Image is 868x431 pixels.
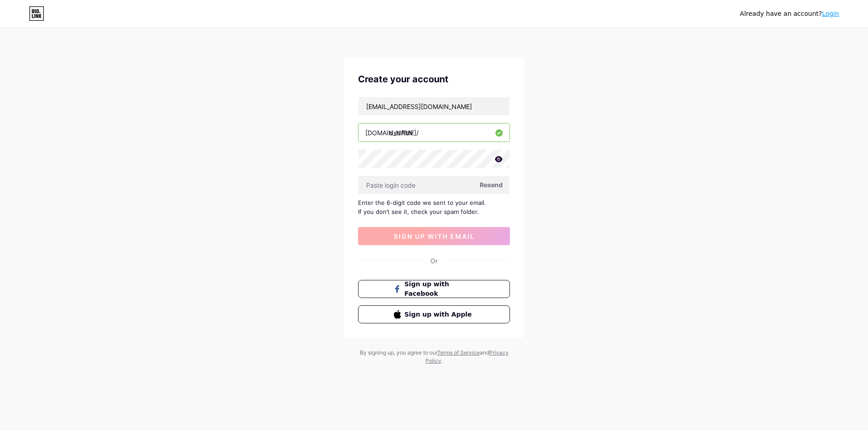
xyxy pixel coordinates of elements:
[405,279,475,298] span: Sign up with Facebook
[357,349,511,365] div: By signing up, you agree to our and .
[358,198,510,216] div: Enter the 6-digit code we sent to your email. If you don’t see it, check your spam folder.
[480,180,503,189] span: Resend
[430,256,438,265] div: Or
[358,227,510,245] button: sign up with email
[359,176,509,194] input: Paste login code
[822,10,839,17] a: Login
[394,232,475,240] span: sign up with email
[405,310,475,319] span: Sign up with Apple
[359,97,509,115] input: Email
[365,128,419,137] div: [DOMAIN_NAME]/
[740,9,839,19] div: Already have an account?
[437,349,480,356] a: Terms of Service
[359,123,509,142] input: username
[358,280,510,298] button: Sign up with Facebook
[358,72,510,86] div: Create your account
[358,305,510,323] button: Sign up with Apple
